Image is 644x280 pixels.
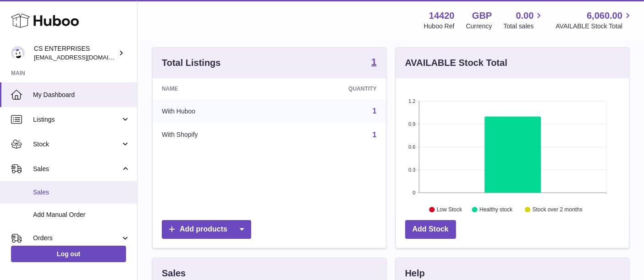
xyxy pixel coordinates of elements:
[479,206,513,213] text: Healthy stock
[587,10,622,22] span: 6,060.00
[429,10,455,22] strong: 14420
[33,115,121,124] span: Listings
[532,206,582,213] text: Stock over 2 months
[371,57,376,68] a: 1
[413,190,415,195] text: 0
[33,210,130,219] span: Add Manual Order
[162,57,221,69] h3: Total Listings
[516,10,534,22] span: 0.00
[33,165,121,173] span: Sales
[371,57,376,66] strong: 1
[373,131,377,139] a: 1
[11,46,25,60] img: internalAdmin-14420@internal.huboo.com
[11,246,126,262] a: Log out
[405,57,507,69] h3: AVAILABLE Stock Total
[503,10,544,31] a: 0.00 Total sales
[556,22,633,31] span: AVAILABLE Stock Total
[33,140,121,149] span: Stock
[153,99,278,123] td: With Huboo
[34,44,116,62] div: CS ENTERPRISES
[33,234,121,242] span: Orders
[436,206,462,213] text: Low Stock
[424,22,455,31] div: Huboo Ref
[556,10,633,31] a: 6,060.00 AVAILABLE Stock Total
[466,22,492,31] div: Currency
[153,78,278,99] th: Name
[408,98,415,104] text: 1.2
[162,220,251,239] a: Add products
[408,144,415,150] text: 0.6
[405,220,456,239] a: Add Stock
[278,78,385,99] th: Quantity
[162,267,186,280] h3: Sales
[153,123,278,147] td: With Shopify
[373,107,377,115] a: 1
[408,167,415,172] text: 0.3
[503,22,544,31] span: Total sales
[405,267,425,280] h3: Help
[34,54,135,61] span: [EMAIL_ADDRESS][DOMAIN_NAME]
[408,121,415,127] text: 0.9
[472,10,492,22] strong: GBP
[33,91,130,99] span: My Dashboard
[33,188,130,197] span: Sales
